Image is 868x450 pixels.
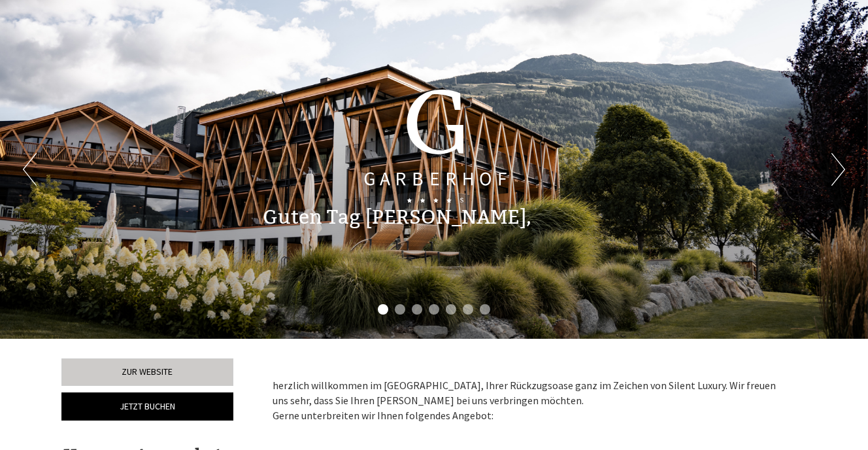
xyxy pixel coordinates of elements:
p: herzlich willkommen im [GEOGRAPHIC_DATA], Ihrer Rückzugsoase ganz im Zeichen von Silent Luxury. W... [273,378,788,423]
a: Jetzt buchen [61,392,233,421]
a: Zur Website [61,358,233,386]
button: Next [831,153,845,186]
button: Previous [23,153,37,186]
h1: Guten Tag [PERSON_NAME], [263,207,531,228]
